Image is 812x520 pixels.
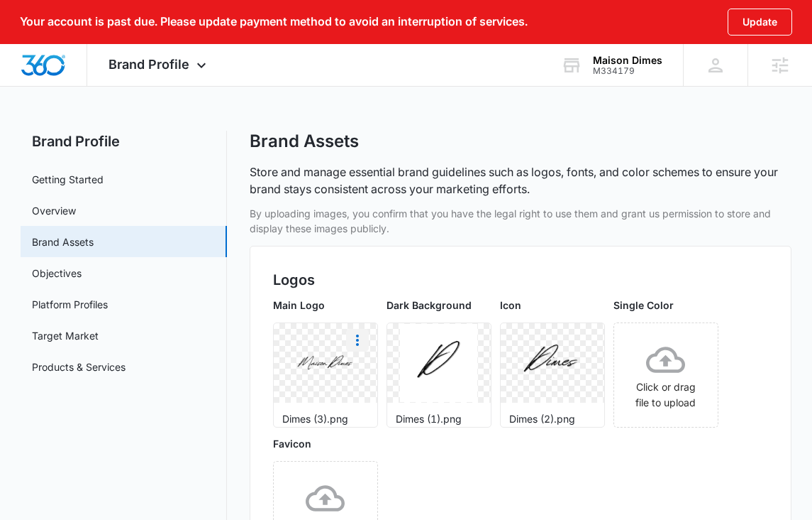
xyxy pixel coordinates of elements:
[282,411,369,426] p: Dimes (3).png
[109,57,189,72] span: Brand Profile
[250,131,359,152] h1: Brand Assets
[273,269,769,291] h2: Logos
[20,15,528,28] p: Your account is past due. Please update payment method to avoid an interruption of services.
[32,234,94,249] a: Brand Assets
[250,163,792,197] p: Store and manage essential brand guidelines such as logos, fonts, and color schemes to ensure you...
[614,340,718,411] div: Click or drag file to upload
[32,297,108,312] a: Platform Profiles
[509,411,596,426] p: Dimes (2).png
[32,359,126,374] a: Products & Services
[250,206,792,236] p: By uploading images, you confirm that you have the legal right to use them and grant us permissio...
[346,329,369,352] button: More
[287,324,365,402] img: User uploaded logo
[32,328,99,343] a: Target Market
[513,324,591,402] img: User uploaded logo
[396,411,482,426] p: Dimes (1).png
[21,131,227,152] h2: Brand Profile
[500,298,605,313] p: Icon
[613,298,718,313] p: Single Color
[593,55,662,66] div: account name
[400,324,478,402] img: User uploaded logo
[273,298,378,313] p: Main Logo
[614,323,718,427] span: Click or drag file to upload
[32,266,82,281] a: Objectives
[32,203,76,218] a: Overview
[728,9,792,36] button: Update
[273,436,378,451] p: Favicon
[386,298,491,313] p: Dark Background
[32,172,104,187] a: Getting Started
[593,66,662,76] div: account id
[87,44,231,86] div: Brand Profile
